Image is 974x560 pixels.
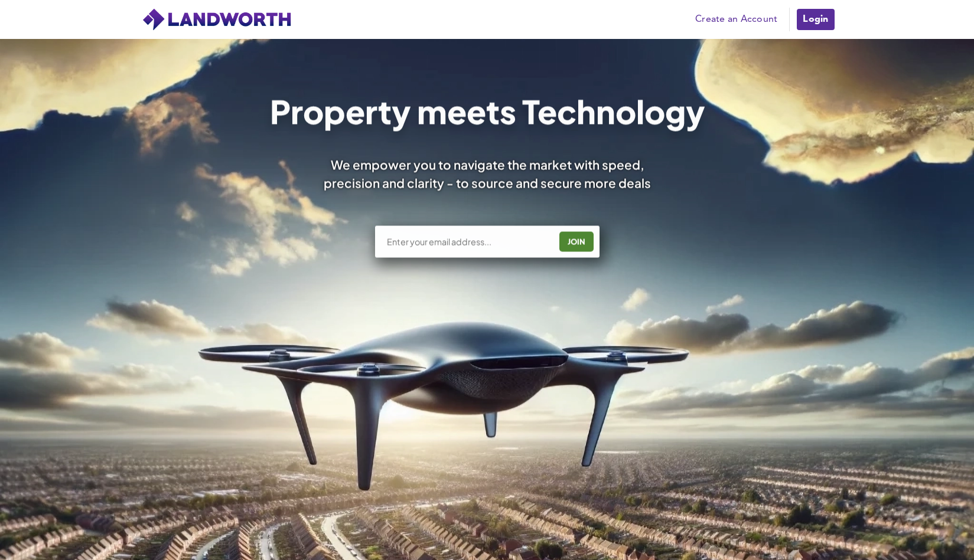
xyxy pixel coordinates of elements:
input: Enter your email address... [386,235,550,247]
a: Login [796,8,835,31]
a: Create an Account [689,11,783,28]
div: JOIN [563,232,590,251]
div: We empower you to navigate the market with speed, precision and clarity - to source and secure mo... [308,156,667,192]
button: JOIN [559,231,594,251]
h1: Property meets Technology [269,95,705,127]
